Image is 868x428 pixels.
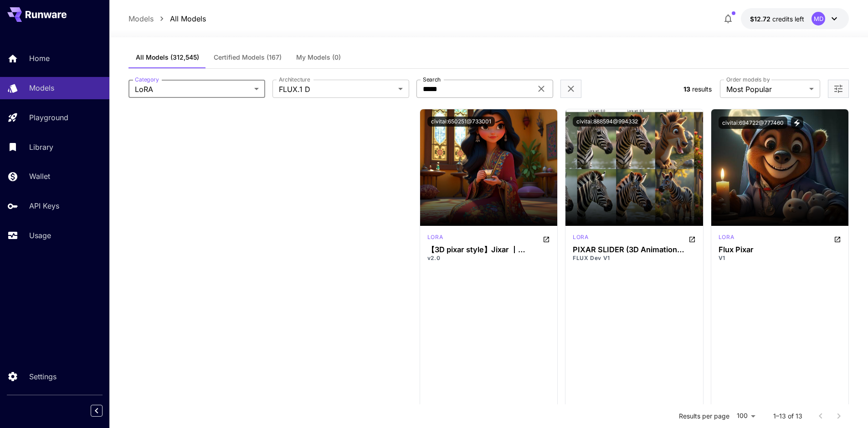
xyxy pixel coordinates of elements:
[91,405,103,417] button: Collapse sidebar
[719,233,734,241] p: lora
[29,200,59,211] p: API Keys
[136,53,199,61] span: All Models (312,545)
[279,76,310,83] label: Architecture
[29,142,53,153] p: Library
[750,14,804,24] div: $12.72189
[791,117,803,129] button: View trigger words
[772,15,804,23] span: credits left
[128,13,206,24] nav: breadcrumb
[726,84,806,95] span: Most Popular
[427,117,495,127] button: civitai:650251@733001
[427,233,443,241] p: lora
[214,53,282,61] span: Certified Models (167)
[29,230,51,241] p: Usage
[98,403,109,419] div: Collapse sidebar
[692,85,712,93] span: results
[565,83,576,95] button: Clear filters (2)
[834,233,841,244] button: Open in CivitAI
[773,412,802,421] p: 1–13 of 13
[688,233,696,244] button: Open in CivitAI
[279,84,395,95] span: FLUX.1 D
[296,53,341,61] span: My Models (0)
[29,112,68,123] p: Playground
[733,409,759,423] div: 100
[170,13,206,24] a: All Models
[719,245,842,254] h3: Flux Pixar
[573,254,696,262] p: FLUX Dev V1
[573,117,642,127] button: civitai:888594@994332
[543,233,550,244] button: Open in CivitAI
[573,245,696,254] h3: PIXAR SLIDER (3D Animation Style) [FLUX]
[427,254,550,262] p: v2.0
[741,8,849,29] button: $12.72189MD
[427,245,550,254] h3: 【3D pixar style】Jixar 丨 Character design Animation design - FLUX
[822,384,868,428] iframe: Chat Widget
[29,371,56,382] p: Settings
[750,15,772,23] span: $12.72
[135,76,159,83] label: Category
[833,83,844,95] button: Open more filters
[719,233,734,244] div: FLUX.1 D
[128,13,154,24] a: Models
[427,233,443,244] div: FLUX.1 D
[423,76,441,83] label: Search
[29,171,50,182] p: Wallet
[573,233,588,241] p: lora
[812,12,825,25] div: MD
[29,53,50,64] p: Home
[719,117,787,129] button: civitai:694722@777460
[726,76,770,83] label: Order models by
[679,412,729,421] p: Results per page
[135,84,251,95] span: LoRA
[29,82,54,93] p: Models
[573,233,588,244] div: FLUX.1 D
[719,254,842,262] p: V1
[683,85,690,93] span: 13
